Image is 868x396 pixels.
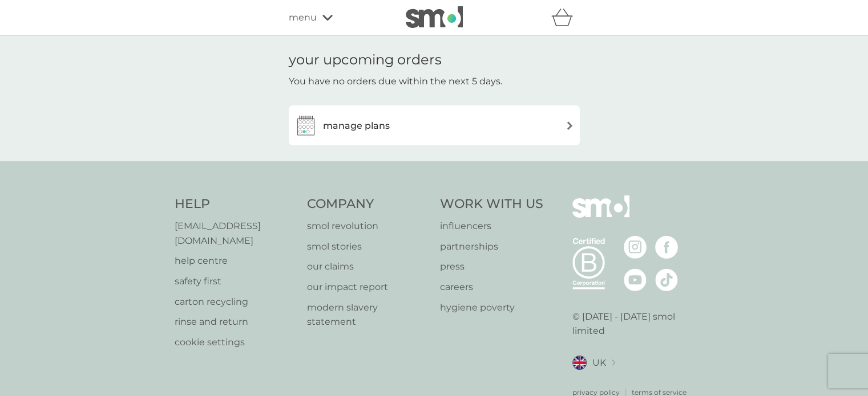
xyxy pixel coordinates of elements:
a: help centre [175,254,296,268]
a: our impact report [307,280,429,295]
a: rinse and return [175,315,296,329]
h3: manage plans [323,119,390,133]
a: hygiene poverty [440,300,543,315]
h1: your upcoming orders [289,52,442,68]
a: smol revolution [307,219,429,234]
a: smol stories [307,239,429,254]
a: partnerships [440,239,543,254]
p: You have no orders due within the next 5 days. [289,74,502,89]
img: smol [572,195,629,234]
a: press [440,259,543,274]
a: careers [440,280,543,295]
a: our claims [307,259,429,274]
h4: Company [307,195,429,213]
img: UK flag [572,356,587,370]
h4: Work With Us [440,195,543,213]
div: basket [551,6,580,29]
a: influencers [440,219,543,234]
img: select a new location [612,360,615,366]
p: © [DATE] - [DATE] smol limited [572,309,694,338]
img: visit the smol Youtube page [624,268,647,291]
a: safety first [175,274,296,289]
a: cookie settings [175,335,296,350]
img: visit the smol Facebook page [655,236,678,259]
a: modern slavery statement [307,300,429,329]
a: carton recycling [175,295,296,309]
a: [EMAIL_ADDRESS][DOMAIN_NAME] [175,219,296,248]
img: visit the smol Tiktok page [655,268,678,291]
span: menu [289,10,317,25]
img: smol [406,6,463,28]
h4: Help [175,195,296,213]
img: visit the smol Instagram page [624,236,647,259]
img: arrow right [566,121,574,130]
span: UK [592,356,606,370]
